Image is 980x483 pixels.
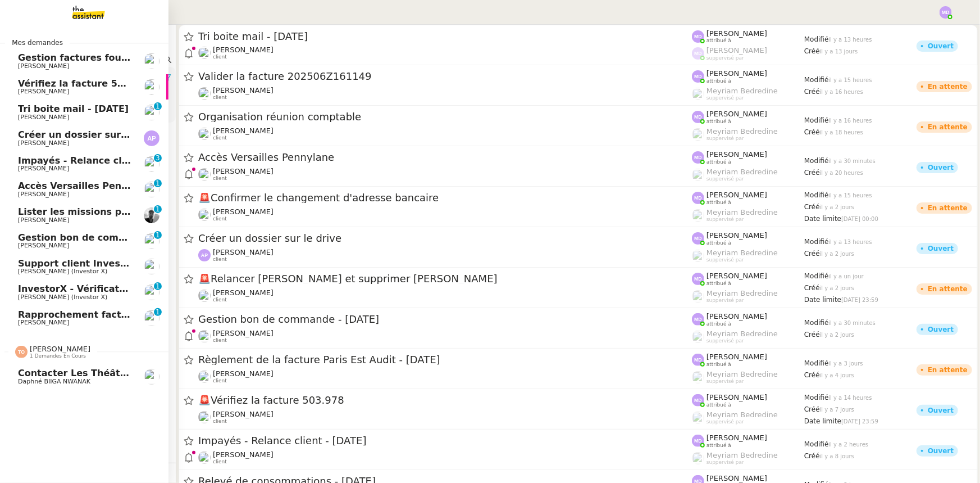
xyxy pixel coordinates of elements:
span: [PERSON_NAME] [213,410,274,418]
img: users%2FUWPTPKITw0gpiMilXqRXG5g9gXH3%2Favatar%2F405ab820-17f5-49fd-8f81-080694535f4d [144,285,159,300]
span: [DATE] 23:59 [841,297,878,303]
span: suppervisé par [706,95,744,101]
span: [PERSON_NAME] [18,191,69,198]
span: Créé [804,169,820,177]
span: Impayés - Relance client - [DATE] [18,155,186,166]
span: [PERSON_NAME] (Investor X) [18,294,107,301]
span: attribué à [706,240,731,246]
app-user-label: suppervisé par [692,87,804,101]
div: Ouvert [928,245,954,252]
span: Créer un dossier sur le drive [198,233,692,243]
app-user-label: suppervisé par [692,329,804,344]
span: il y a 13 heures [829,37,872,43]
span: [PERSON_NAME] [706,353,767,361]
img: users%2FlYQRlXr5PqQcMLrwReJQXYQRRED2%2Favatar%2F8da5697c-73dd-43c4-b23a-af95f04560b4 [198,452,211,464]
span: Valider la facture 202506Z161149 [198,71,692,82]
img: svg [692,70,704,83]
span: Modifié [804,319,829,327]
span: Créé [804,331,820,338]
span: client [213,378,227,384]
span: il y a 2 heures [829,441,869,448]
img: users%2FaellJyylmXSg4jqeVbanehhyYJm1%2Favatar%2Fprofile-pic%20(4).png [692,250,704,262]
span: suppervisé par [706,136,744,142]
app-user-detailed-label: client [198,167,692,182]
img: svg [692,394,704,407]
span: Tri boite mail - [DATE] [18,103,129,114]
span: attribué à [706,38,731,44]
app-user-detailed-label: client [198,450,692,465]
img: users%2F9mvJqJUvllffspLsQzytnd0Nt4c2%2Favatar%2F82da88e3-d90d-4e39-b37d-dcb7941179ae [198,411,211,423]
span: Date limite [804,296,841,304]
span: [PERSON_NAME] [18,165,69,172]
app-user-label: attribué à [692,434,804,448]
img: users%2F9mvJqJUvllffspLsQzytnd0Nt4c2%2Favatar%2F82da88e3-d90d-4e39-b37d-dcb7941179ae [144,79,159,95]
span: Créé [804,88,820,96]
span: Tri boite mail - [DATE] [198,31,692,42]
span: Mes demandes [5,37,70,48]
span: Créé [804,405,820,413]
app-user-detailed-label: client [198,46,692,60]
span: suppervisé par [706,257,744,263]
span: il y a 14 heures [829,395,872,401]
span: Meyriam Bedredine [706,410,778,419]
app-user-label: attribué à [692,110,804,124]
span: Meyriam Bedredine [706,87,778,95]
app-user-label: attribué à [692,69,804,84]
span: suppervisé par [706,216,744,223]
span: Gestion bon de commande - [DATE] [18,232,197,243]
img: users%2FaellJyylmXSg4jqeVbanehhyYJm1%2Favatar%2Fprofile-pic%20(4).png [692,209,704,222]
img: svg [692,435,704,447]
span: Meyriam Bedredine [706,127,778,136]
img: users%2FaellJyylmXSg4jqeVbanehhyYJm1%2Favatar%2Fprofile-pic%20(4).png [692,88,704,100]
span: attribué à [706,281,731,287]
app-user-label: attribué à [692,312,804,327]
span: [PERSON_NAME] [213,248,274,256]
app-user-label: suppervisé par [692,410,804,425]
img: users%2FaellJyylmXSg4jqeVbanehhyYJm1%2Favatar%2Fprofile-pic%20(4).png [692,412,704,424]
span: [DATE] 00:00 [841,216,878,222]
img: users%2FrssbVgR8pSYriYNmUDKzQX9syo02%2Favatar%2Fb215b948-7ecd-4adc-935c-e0e4aeaee93e [144,310,159,326]
span: Modifié [804,359,829,367]
span: Modifié [804,238,829,246]
span: client [213,175,227,182]
nz-badge-sup: 1 [154,179,162,187]
img: svg [692,313,704,326]
app-user-label: suppervisé par [692,46,804,61]
div: En attente [928,367,968,373]
img: users%2FUWPTPKITw0gpiMilXqRXG5g9gXH3%2Favatar%2F405ab820-17f5-49fd-8f81-080694535f4d [144,259,159,274]
img: svg [692,354,704,366]
span: client [213,94,227,101]
span: attribué à [706,362,731,368]
span: [DATE] 23:59 [841,418,878,425]
span: [PERSON_NAME] [706,272,767,280]
span: Modifié [804,116,829,124]
span: il y a 8 jours [820,453,854,459]
span: Support client InvestorX [18,258,142,269]
span: [PERSON_NAME] [18,242,69,249]
span: Daphné BIIGA NWANAK [18,378,90,385]
span: attribué à [706,402,731,408]
img: users%2FlYQRlXr5PqQcMLrwReJQXYQRRED2%2Favatar%2F8da5697c-73dd-43c4-b23a-af95f04560b4 [144,156,159,172]
p: 1 [156,282,160,292]
span: Accès Versailles Pennylane [18,180,156,191]
span: il y a 3 jours [829,360,863,367]
img: ee3399b4-027e-46f8-8bb8-fca30cb6f74c [144,207,159,223]
span: client [213,216,227,222]
app-user-label: attribué à [692,353,804,367]
span: [PERSON_NAME] (Investor X) [18,268,107,275]
span: Modifié [804,440,829,448]
p: 1 [156,231,160,241]
nz-badge-sup: 1 [154,231,162,239]
nz-badge-sup: 1 [154,282,162,290]
span: InvestorX - Vérification des KYC [18,283,179,294]
img: users%2FPVo4U3nC6dbZZPS5thQt7kGWk8P2%2Favatar%2F1516997780130.jpeg [198,128,211,140]
span: [PERSON_NAME] [706,150,767,159]
nz-badge-sup: 1 [154,102,162,110]
nz-badge-sup: 1 [154,205,162,213]
span: attribué à [706,443,731,449]
img: svg [940,6,952,19]
span: client [213,256,227,263]
app-user-label: attribué à [692,272,804,286]
span: Gestion factures fournisseurs (virement) via [GEOGRAPHIC_DATA]- [DATE] [18,52,393,63]
span: Meyriam Bedredine [706,370,778,378]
